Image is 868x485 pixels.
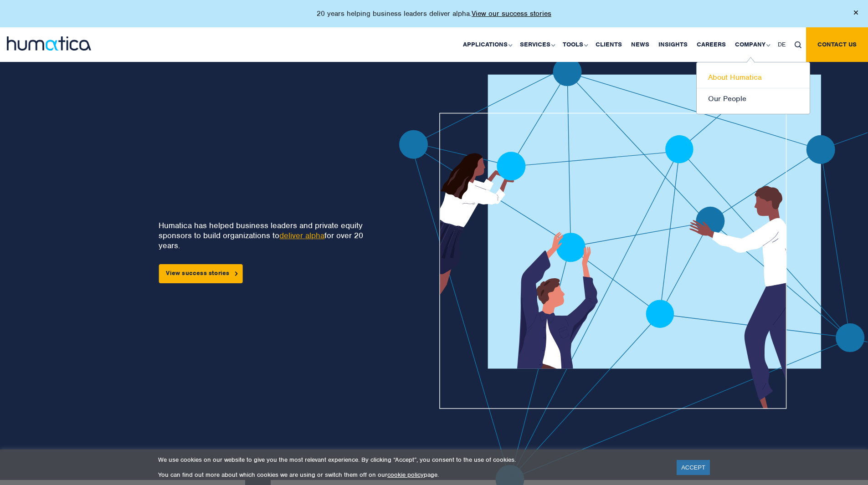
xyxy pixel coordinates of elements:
a: Insights [654,27,692,62]
img: logo [7,36,91,51]
p: 20 years helping business leaders deliver alpha. [317,9,551,18]
span: DE [778,41,786,48]
p: You can find out more about which cookies we are using or switch them off on our page. [158,471,665,479]
a: View our success stories [472,9,551,18]
a: Tools [558,27,591,62]
a: cookie policy [387,471,424,479]
a: Services [515,27,558,62]
a: Company [730,27,773,62]
a: Careers [692,27,730,62]
img: arrowicon [235,271,238,276]
a: About Humatica [697,67,810,88]
a: Applications [458,27,515,62]
a: Our People [697,88,810,109]
p: Humatica has helped business leaders and private equity sponsors to build organizations to for ov... [159,220,370,250]
a: deliver alpha [279,230,324,240]
a: Clients [591,27,627,62]
img: search_icon [795,41,801,48]
a: ACCEPT [677,460,710,475]
a: View success stories [159,264,242,283]
p: We use cookies on our website to give you the most relevant experience. By clicking “Accept”, you... [158,456,665,464]
a: Contact us [806,27,868,62]
a: DE [773,27,790,62]
a: News [627,27,654,62]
